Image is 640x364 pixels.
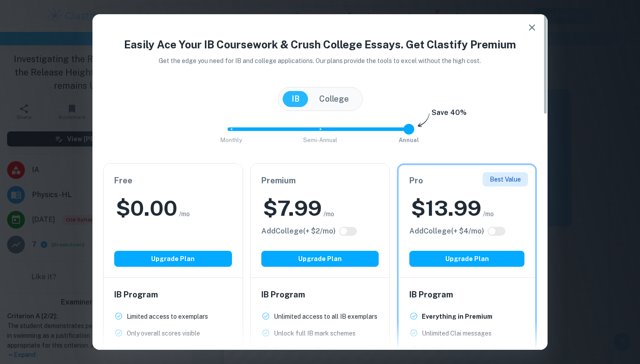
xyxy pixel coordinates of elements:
button: Upgrade Plan [114,251,232,267]
h2: $ 7.99 [263,194,322,222]
h6: IB Program [114,289,232,301]
img: subscription-arrow.svg [418,113,430,128]
span: /mo [179,209,190,219]
p: Best Value [490,174,521,184]
button: College [310,91,358,107]
span: Annual [399,137,419,143]
h2: $ 0.00 [116,194,177,222]
p: Limited access to exemplars [127,312,208,321]
button: Upgrade Plan [409,251,524,267]
span: Monthly [220,137,242,143]
h6: Premium [261,174,379,187]
button: Upgrade Plan [261,251,379,267]
span: /mo [324,209,334,219]
span: Semi-Annual [303,137,337,143]
h2: $ 13.99 [411,194,481,222]
span: /mo [483,209,494,219]
h6: Save 40% [432,107,467,123]
p: Get the edge you need for IB and college applications. Our plans provide the tools to excel witho... [147,56,494,66]
h4: Easily Ace Your IB Coursework & Crush College Essays. Get Clastify Premium [103,36,537,52]
h6: IB Program [409,289,524,301]
h6: Click to see all the additional College features. [261,226,336,237]
h6: IB Program [261,289,379,301]
p: Unlimited access to all IB exemplars [274,312,377,321]
button: IB [283,91,308,107]
p: Everything in Premium [422,312,492,321]
h6: Pro [409,174,524,187]
h6: Free [114,174,232,187]
h6: Click to see all the additional College features. [409,226,484,237]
